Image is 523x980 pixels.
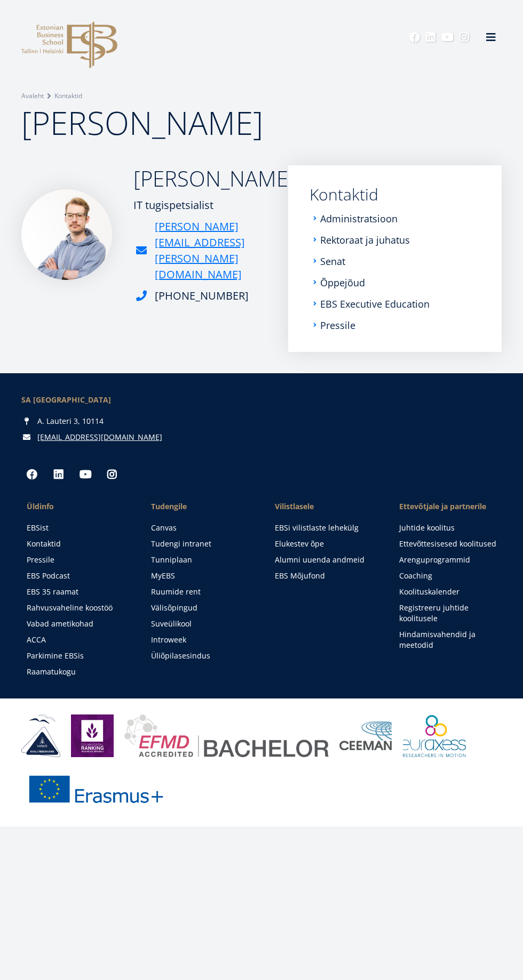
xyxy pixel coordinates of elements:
h2: [PERSON_NAME] [133,165,295,192]
a: Facebook [409,32,420,43]
a: Üliõpilasesindus [151,650,254,661]
a: Youtube [75,464,96,485]
a: Koolituskalender [399,587,502,597]
span: Vilistlasele [275,501,378,512]
a: Hindamisvahendid ja meetodid [399,629,502,650]
a: Ruumide rent [151,587,254,597]
img: EFMD [124,714,329,757]
a: Tunniplaan [151,555,254,565]
div: [PHONE_NUMBER] [155,288,249,304]
a: Canvas [151,523,254,533]
span: Ettevõtjale ja partnerile [399,501,502,512]
a: EBSist [27,523,130,533]
a: EBS 35 raamat [27,587,130,597]
a: Introweek [151,634,254,645]
a: Tudengile [151,501,254,512]
a: Instagram [101,464,123,485]
a: Tudengi intranet [151,539,254,549]
div: IT tugispetsialist [133,197,295,213]
a: Instagram [459,32,470,43]
a: [EMAIL_ADDRESS][DOMAIN_NAME] [37,432,162,443]
a: [PERSON_NAME][EMAIL_ADDRESS][PERSON_NAME][DOMAIN_NAME] [155,219,295,283]
a: Arenguprogrammid [399,555,502,565]
a: Linkedin [48,464,69,485]
a: Kontaktid [310,187,480,203]
div: A. Lauteri 3, 10114 [21,416,176,427]
a: EBS Executive Education [320,299,430,309]
a: ACCA [27,634,130,645]
a: Pressile [320,320,355,331]
img: Ceeman [339,721,392,751]
a: Kontaktid [27,539,130,549]
a: Vabad ametikohad [27,618,130,629]
img: Erasmus+ [21,768,171,810]
a: Suveülikool [151,618,254,629]
a: Rektoraat ja juhatus [320,235,410,245]
a: Erasmus + [21,768,171,810]
a: EBSi vilistlaste lehekülg [275,523,378,533]
a: Facebook [21,464,43,485]
a: Rahvusvaheline koostöö [27,603,130,613]
img: Eduniversal [71,714,114,757]
span: Üldinfo [27,501,130,512]
a: EBS Mõjufond [275,571,378,581]
a: Youtube [441,32,454,43]
a: Coaching [399,571,502,581]
a: Alumni uuenda andmeid [275,555,378,565]
a: EBS Podcast [27,571,130,581]
a: Avaleht [21,91,44,101]
a: Elukestev õpe [275,539,378,549]
img: HAKA [21,714,60,757]
a: Registreeru juhtide koolitusele [399,603,502,624]
span: [PERSON_NAME] [21,101,263,144]
a: Linkedin [425,32,436,43]
a: Kontaktid [54,91,82,101]
a: Administratsioon [320,213,398,224]
a: Pressile [27,555,130,565]
div: SA [GEOGRAPHIC_DATA] [21,395,176,405]
a: Parkimine EBSis [27,650,130,661]
a: MyEBS [151,571,254,581]
a: Ettevõttesisesed koolitused [399,539,502,549]
a: Senat [320,256,345,267]
a: Raamatukogu [27,666,130,677]
a: Välisõpingud [151,603,254,613]
img: Erik Rebane [21,189,112,280]
img: EURAXESS [403,714,466,757]
a: Õppejõud [320,277,365,288]
a: Juhtide koolitus [399,523,502,533]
